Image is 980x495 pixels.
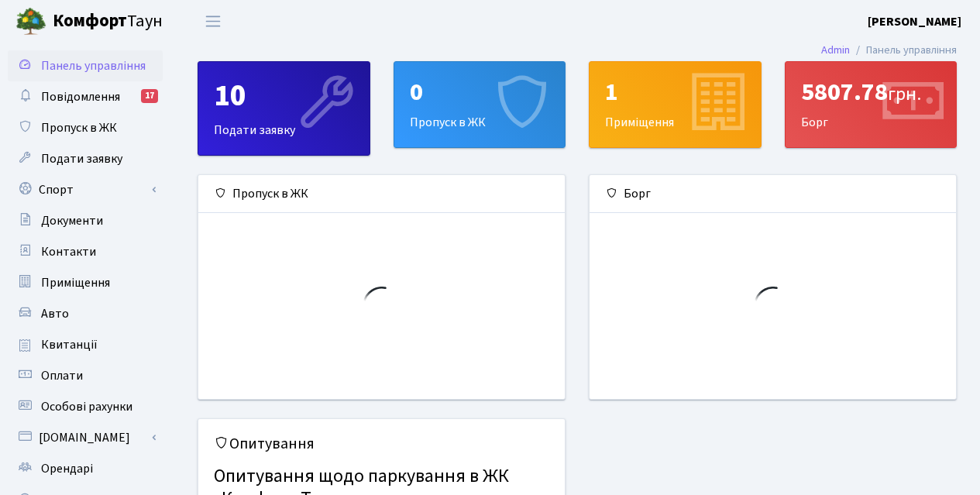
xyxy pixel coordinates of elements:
li: Панель управління [850,42,957,59]
div: Борг [590,175,956,213]
a: Подати заявку [8,143,163,174]
div: 10 [214,77,354,115]
a: [PERSON_NAME] [868,12,961,31]
a: Спорт [8,174,163,205]
div: Подати заявку [198,62,370,155]
b: Комфорт [53,9,127,33]
span: Документи [41,212,103,229]
a: 1Приміщення [589,61,762,148]
a: [DOMAIN_NAME] [8,422,163,453]
span: Подати заявку [41,150,122,167]
div: 1 [605,77,745,107]
div: Пропуск в ЖК [394,62,566,147]
img: logo.png [15,6,46,37]
div: Борг [786,62,957,147]
b: [PERSON_NAME] [868,13,961,30]
span: Авто [41,305,69,322]
div: Приміщення [590,62,761,147]
span: Особові рахунки [41,398,132,415]
span: Контакти [41,243,96,260]
a: Квитанції [8,329,163,360]
span: Орендарі [41,460,93,477]
span: Квитанції [41,336,98,353]
a: Контакти [8,236,163,267]
div: 5807.78 [801,77,941,107]
nav: breadcrumb [798,34,980,67]
span: Приміщення [41,274,110,291]
div: Пропуск в ЖК [198,175,565,213]
a: Документи [8,205,163,236]
a: Особові рахунки [8,391,163,422]
a: Admin [821,42,850,58]
a: Авто [8,298,163,329]
h5: Опитування [214,435,549,453]
a: Пропуск в ЖК [8,112,163,143]
span: Пропуск в ЖК [41,119,117,136]
a: Орендарі [8,453,163,484]
div: 17 [141,89,158,103]
a: 10Подати заявку [198,61,370,156]
span: Панель управління [41,57,146,74]
span: Оплати [41,367,83,384]
span: Повідомлення [41,88,120,105]
span: Таун [53,9,163,35]
button: Переключити навігацію [194,9,232,34]
a: Оплати [8,360,163,391]
a: Панель управління [8,50,163,81]
div: 0 [410,77,550,107]
a: Приміщення [8,267,163,298]
a: 0Пропуск в ЖК [394,61,566,148]
a: Повідомлення17 [8,81,163,112]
